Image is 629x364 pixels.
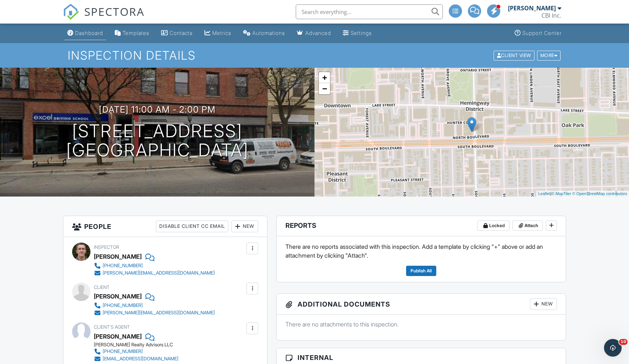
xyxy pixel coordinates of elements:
[541,12,561,19] div: CBI Inc.
[537,50,561,60] div: More
[277,294,566,315] h3: Additional Documents
[103,310,215,316] div: [PERSON_NAME][EMAIL_ADDRESS][DOMAIN_NAME]
[94,244,119,250] span: Inspector
[572,191,627,196] a: © OpenStreetMap contributors
[103,356,178,362] div: [EMAIL_ADDRESS][DOMAIN_NAME]
[522,30,562,36] div: Support Center
[63,10,145,25] a: SPECTORA
[99,105,216,114] h3: [DATE] 11:00 am - 2:00 pm
[536,191,629,197] div: |
[68,49,561,62] h1: Inspection Details
[94,285,110,290] span: Client
[512,26,565,40] a: Support Center
[94,342,184,348] div: [PERSON_NAME] Realty Advisors LLC
[156,220,228,232] div: Disable Client CC Email
[285,320,557,328] p: There are no attachments to this inspection.
[538,191,550,196] a: Leaflet
[170,30,193,36] div: Contacts
[103,270,215,276] div: [PERSON_NAME][EMAIL_ADDRESS][DOMAIN_NAME]
[103,349,143,354] div: [PHONE_NUMBER]
[202,26,234,40] a: Metrics
[63,216,267,237] h3: People
[94,324,130,330] span: Client's Agent
[604,339,622,357] iframe: Intercom live chat
[240,26,288,40] a: Automations (Advanced)
[305,30,331,36] div: Advanced
[252,30,285,36] div: Automations
[64,26,106,40] a: Dashboard
[530,298,557,310] div: New
[94,251,142,262] div: [PERSON_NAME]
[493,52,536,58] a: Client View
[494,50,534,60] div: Client View
[94,309,215,317] a: [PERSON_NAME][EMAIL_ADDRESS][DOMAIN_NAME]
[212,30,231,36] div: Metrics
[75,30,103,36] div: Dashboard
[94,331,142,342] a: [PERSON_NAME]
[319,72,330,83] a: Zoom in
[103,303,143,308] div: [PHONE_NUMBER]
[158,26,196,40] a: Contacts
[508,4,556,12] div: [PERSON_NAME]
[319,83,330,94] a: Zoom out
[94,302,215,309] a: [PHONE_NUMBER]
[94,355,178,363] a: [EMAIL_ADDRESS][DOMAIN_NAME]
[84,4,145,19] span: SPECTORA
[94,269,215,277] a: [PERSON_NAME][EMAIL_ADDRESS][DOMAIN_NAME]
[294,26,334,40] a: Advanced
[296,4,443,19] input: Search everything...
[66,121,249,160] h1: [STREET_ADDRESS] [GEOGRAPHIC_DATA]
[351,30,372,36] div: Settings
[112,26,152,40] a: Templates
[63,4,79,20] img: The Best Home Inspection Software - Spectora
[103,263,143,269] div: [PHONE_NUMBER]
[619,339,628,345] span: 10
[94,262,215,269] a: [PHONE_NUMBER]
[94,348,178,355] a: [PHONE_NUMBER]
[340,26,375,40] a: Settings
[122,30,149,36] div: Templates
[551,191,571,196] a: © MapTiler
[231,220,258,232] div: New
[94,291,142,302] div: [PERSON_NAME]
